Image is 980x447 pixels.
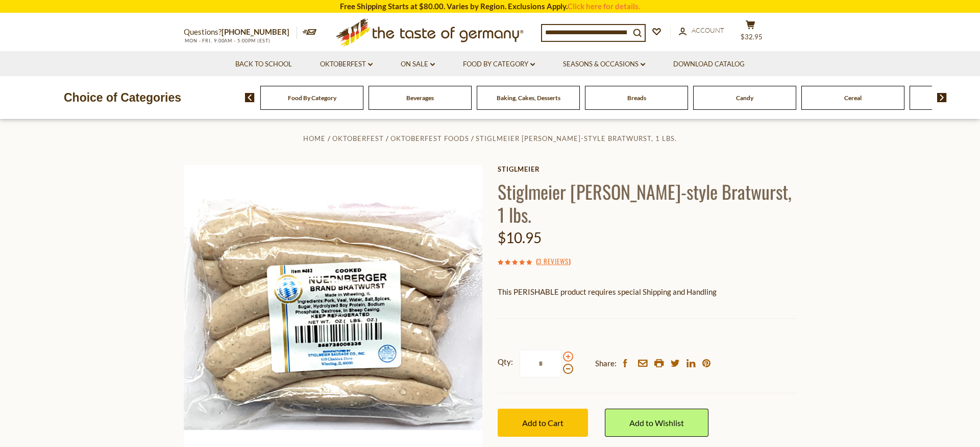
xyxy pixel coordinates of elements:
a: [PHONE_NUMBER] [222,27,289,36]
p: This PERISHABLE product requires special Shipping and Handling [498,286,796,298]
a: Stiglmeier [498,165,796,173]
a: On Sale [401,59,435,70]
p: Questions? [184,26,297,39]
a: Food By Category [463,59,535,70]
button: $32.95 [735,20,766,45]
button: Add to Cart [498,409,588,437]
a: Oktoberfest [332,134,384,143]
a: Add to Wishlist [605,409,708,437]
span: Share: [595,357,617,370]
a: 3 Reviews [538,256,569,267]
a: Beverages [406,94,434,102]
span: Add to Cart [522,418,563,428]
a: Cereal [844,94,862,102]
span: MON - FRI, 9:00AM - 5:00PM (EST) [184,38,271,43]
a: Back to School [235,59,292,70]
a: Account [679,25,724,36]
a: Home [303,134,326,143]
a: Candy [736,94,753,102]
img: previous arrow [245,93,255,102]
a: Oktoberfest Foods [390,134,469,143]
h1: Stiglmeier [PERSON_NAME]-style Bratwurst, 1 lbs. [498,180,796,226]
a: Download Catalog [673,59,745,70]
a: Baking, Cakes, Desserts [497,94,560,102]
strong: Qty: [498,356,513,368]
span: ( ) [536,256,571,266]
a: Click here for details. [568,2,640,11]
a: Food By Category [288,94,336,102]
span: $10.95 [498,229,542,246]
a: Stiglmeier [PERSON_NAME]-style Bratwurst, 1 lbs. [476,134,677,143]
li: We will ship this product in heat-protective packaging and ice. [507,306,796,319]
img: next arrow [937,93,947,102]
a: Seasons & Occasions [563,59,645,70]
a: Breads [627,94,646,102]
span: Account [692,26,724,34]
a: Oktoberfest [320,59,373,70]
input: Qty: [520,349,561,378]
span: $32.95 [741,33,763,41]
